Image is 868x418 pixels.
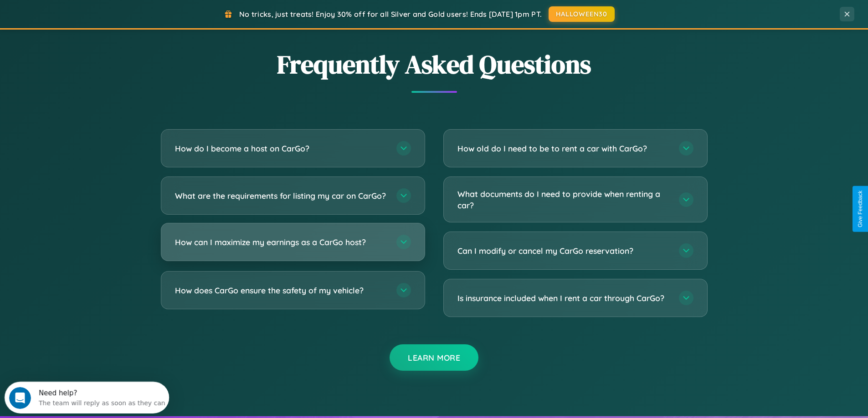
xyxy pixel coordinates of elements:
[549,6,615,22] button: HALLOWEEN30
[161,47,708,82] h2: Frequently Asked Questions
[857,191,863,227] div: Give Feedback
[457,292,670,304] h3: Is insurance included when I rent a car through CarGo?
[457,143,670,154] h3: How old do I need to be to rent a car with CarGo?
[457,245,670,257] h3: Can I modify or cancel my CarGo reservation?
[175,190,387,201] h3: What are the requirements for listing my car on CarGo?
[5,382,169,413] iframe: Intercom live chat discovery launcher
[34,15,161,25] div: The team will reply as soon as they can
[34,8,161,15] div: Need help?
[390,344,478,371] button: Learn More
[4,4,169,29] div: Open Intercom Messenger
[457,188,670,211] h3: What documents do I need to provide when renting a car?
[175,237,387,248] h3: How can I maximize my earnings as a CarGo host?
[9,387,31,409] iframe: Intercom live chat
[175,143,387,154] h3: How do I become a host on CarGo?
[239,10,542,19] span: No tricks, just treats! Enjoy 30% off for all Silver and Gold users! Ends [DATE] 1pm PT.
[175,285,387,296] h3: How does CarGo ensure the safety of my vehicle?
